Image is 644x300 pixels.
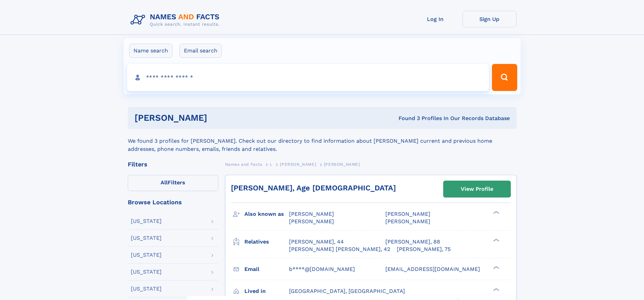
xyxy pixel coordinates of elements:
[131,235,162,241] div: [US_STATE]
[131,269,162,275] div: [US_STATE]
[385,211,430,217] span: [PERSON_NAME]
[444,181,510,197] a: View Profile
[289,246,390,253] a: [PERSON_NAME] [PERSON_NAME], 42
[462,11,517,27] a: Sign Up
[385,218,430,225] span: [PERSON_NAME]
[270,160,272,168] a: L
[128,11,225,29] img: Logo Names and Facts
[289,218,334,225] span: [PERSON_NAME]
[303,115,510,122] div: Found 3 Profiles In Our Records Database
[244,285,289,297] h3: Lived in
[492,287,500,292] div: ❯
[128,129,517,153] div: We found 3 profiles for [PERSON_NAME]. Check out our directory to find information about [PERSON_...
[492,238,500,242] div: ❯
[385,238,440,246] a: [PERSON_NAME], 88
[129,44,172,58] label: Name search
[280,162,316,167] span: [PERSON_NAME]
[492,265,500,270] div: ❯
[244,236,289,248] h3: Relatives
[324,162,360,167] span: [PERSON_NAME]
[289,288,405,294] span: [GEOGRAPHIC_DATA], [GEOGRAPHIC_DATA]
[127,64,489,91] input: search input
[225,160,262,168] a: Names and Facts
[131,286,162,292] div: [US_STATE]
[461,181,493,197] div: View Profile
[135,114,303,122] h1: [PERSON_NAME]
[231,184,396,192] a: [PERSON_NAME], Age [DEMOGRAPHIC_DATA]
[131,252,162,258] div: [US_STATE]
[289,238,344,246] a: [PERSON_NAME], 44
[128,199,218,205] div: Browse Locations
[289,211,334,217] span: [PERSON_NAME]
[244,208,289,220] h3: Also known as
[180,44,222,58] label: Email search
[128,161,218,167] div: Filters
[408,11,462,27] a: Log In
[385,266,480,272] span: [EMAIL_ADDRESS][DOMAIN_NAME]
[131,218,162,224] div: [US_STATE]
[492,210,500,215] div: ❯
[244,263,289,275] h3: Email
[270,162,272,167] span: L
[128,175,218,191] label: Filters
[492,64,517,91] button: Search Button
[161,179,168,186] span: All
[397,246,451,253] a: [PERSON_NAME], 75
[280,160,316,168] a: [PERSON_NAME]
